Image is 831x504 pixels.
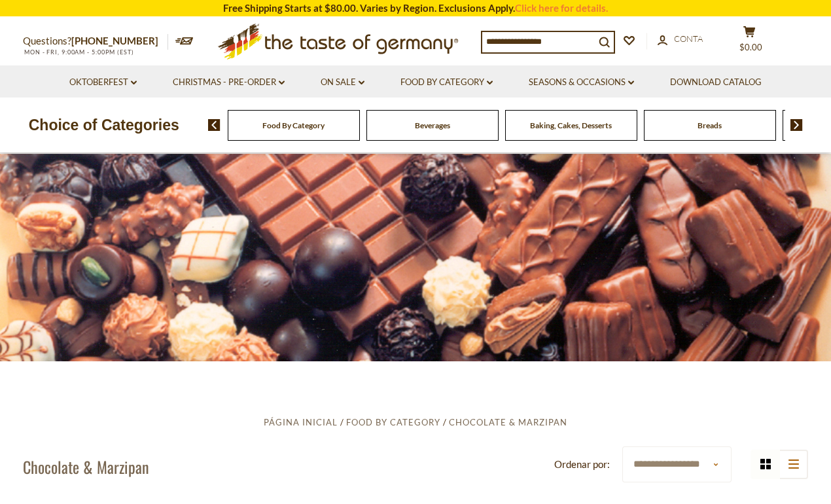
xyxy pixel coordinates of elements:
span: MON - FRI, 9:00AM - 5:00PM (EST) [23,48,134,56]
a: Chocolate & Marzipan [449,417,567,427]
a: Christmas - PRE-ORDER [173,75,285,90]
a: Conta [658,32,703,46]
span: $0.00 [739,42,762,52]
a: Oktoberfest [69,75,137,90]
img: next arrow [790,119,803,131]
a: Food By Category [400,75,493,90]
a: Food By Category [262,120,325,130]
a: Beverages [415,120,450,130]
a: Food By Category [346,417,440,427]
a: On Sale [321,75,364,90]
a: Click here for details. [515,2,608,14]
a: Baking, Cakes, Desserts [530,120,612,130]
span: Conta [674,33,703,44]
a: Download Catalog [670,75,762,90]
p: Questions? [23,33,168,50]
button: $0.00 [730,26,769,58]
a: Seasons & Occasions [529,75,634,90]
a: Breads [698,120,722,130]
a: Página inicial [264,417,338,427]
a: [PHONE_NUMBER] [71,35,158,46]
h1: Chocolate & Marzipan [23,457,149,477]
img: previous arrow [208,119,221,131]
label: Ordenar por: [554,456,610,473]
